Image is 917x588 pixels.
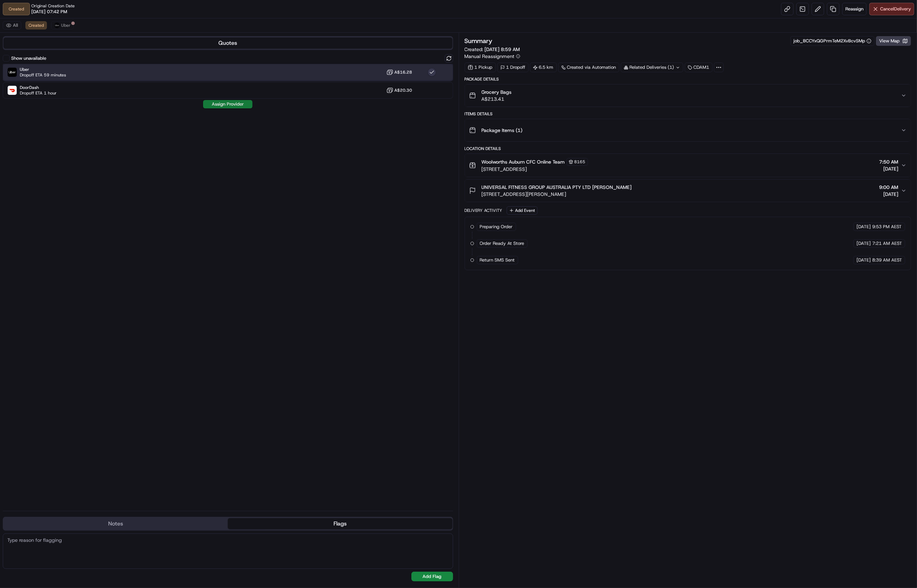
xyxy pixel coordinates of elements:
div: 6.5 km [530,63,557,72]
a: Powered byPylon [49,118,84,123]
span: Package Items ( 1 ) [482,127,523,134]
div: We're available if you need us! [24,74,88,79]
button: Notes [3,518,228,529]
span: [STREET_ADDRESS] [482,166,588,173]
span: Woolworths Auburn CFC Online Team [482,158,565,165]
span: 9:53 PM AEST [872,224,902,230]
div: Location Details [465,146,911,151]
div: Start new chat [24,67,114,74]
a: 📗Knowledge Base [4,98,56,111]
span: Reassign [845,6,863,12]
a: Created via Automation [558,63,619,72]
button: UNIVERSAL FITNESS GROUP AUSTRALIA PTY LTD [PERSON_NAME][STREET_ADDRESS][PERSON_NAME]9:00 AM[DATE] [465,180,911,202]
button: Reassign [842,3,867,15]
span: 8:39 AM AEST [872,257,902,263]
div: Items Details [465,111,911,117]
a: 💻API Documentation [56,98,114,111]
div: Related Deliveries (1) [621,63,683,72]
button: Add Flag [411,572,453,581]
label: Show unavailable [11,55,46,61]
img: Uber [8,68,17,77]
span: DoorDash [20,85,57,90]
button: A$16.28 [386,69,412,76]
span: Preparing Order [480,224,513,230]
span: Order Ready At Store [480,240,524,247]
button: Manual Reassignment [465,53,520,60]
img: 1736555255976-a54dd68f-1ca7-489b-9aae-adbdc363a1c4 [7,67,19,79]
span: Cancel Delivery [880,6,911,12]
button: Package Items (1) [465,119,911,141]
span: Dropoff ETA 1 hour [20,90,57,96]
button: Uber [51,21,74,30]
button: View Map [876,36,911,46]
span: Original Creation Date [31,3,75,9]
span: 9:00 AM [879,184,898,191]
span: A$213.41 [482,96,512,102]
div: 💻 [59,102,64,107]
span: Dropoff ETA 59 minutes [20,72,66,78]
div: Delivery Activity [465,208,502,213]
button: Add Event [507,206,538,215]
img: Nash [7,7,21,21]
span: [DATE] [856,257,871,263]
span: Manual Reassignment [465,53,515,60]
span: [DATE] 8:59 AM [485,46,520,52]
span: [DATE] [856,240,871,247]
span: [DATE] 07:42 PM [31,9,67,15]
span: [STREET_ADDRESS][PERSON_NAME] [482,191,632,198]
span: Pylon [69,118,84,123]
button: Grocery BagsA$213.41 [465,84,911,107]
input: Clear [18,45,115,52]
span: [DATE] [856,224,871,230]
span: 8165 [574,159,586,165]
div: 📗 [7,102,13,107]
span: Created [29,23,44,28]
span: 7:50 AM [879,158,898,165]
button: Quotes [3,38,452,49]
button: Flags [228,518,452,529]
button: Woolworths Auburn CFC Online Team8165[STREET_ADDRESS]7:50 AM[DATE] [465,154,911,177]
span: A$20.30 [395,88,412,93]
img: uber-new-logo.jpeg [54,23,60,28]
p: Welcome 👋 [7,28,127,39]
img: DoorDash [8,86,17,95]
span: Return SMS Sent [480,257,515,263]
span: Knowledge Base [14,101,53,108]
span: UNIVERSAL FITNESS GROUP AUSTRALIA PTY LTD [PERSON_NAME] [482,184,632,191]
button: All [3,21,21,30]
span: API Documentation [66,101,112,108]
h3: Summary [465,38,493,44]
button: Start new chat [118,69,127,77]
div: Package Details [465,76,911,82]
span: [DATE] [879,165,898,172]
span: A$16.28 [395,69,412,75]
span: Uber [20,67,66,72]
span: [DATE] [879,191,898,198]
button: job_BCCYxQGPrmTeM2XvBcvSMp [794,38,871,44]
button: A$20.30 [386,87,412,94]
button: CancelDelivery [869,3,914,15]
span: 7:21 AM AEST [872,240,902,247]
div: 1 Dropoff [497,63,529,72]
span: Uber [61,23,71,28]
button: Assign Provider [203,100,252,108]
div: 1 Pickup [465,63,496,72]
div: CDAM1 [685,63,713,72]
span: Grocery Bags [482,89,512,96]
button: Created [25,21,47,30]
span: Created: [465,46,520,53]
